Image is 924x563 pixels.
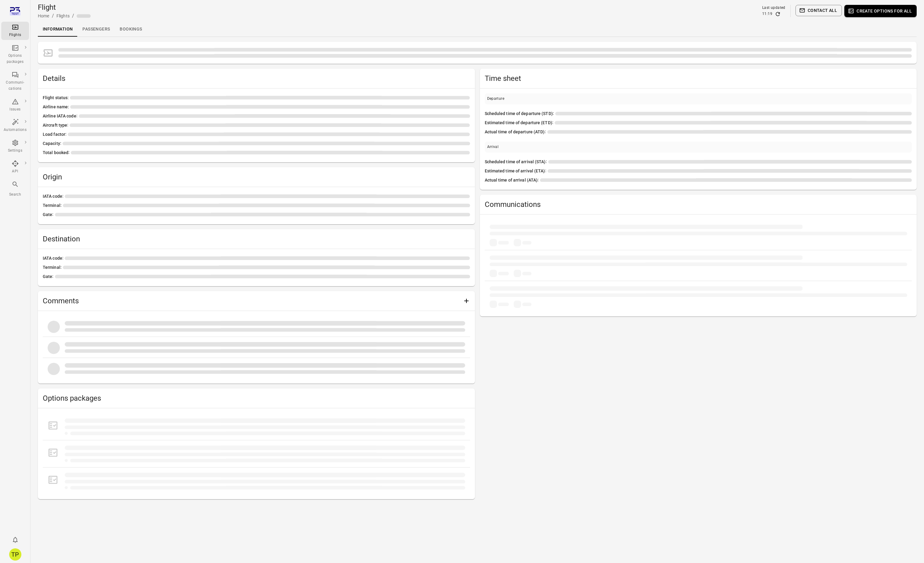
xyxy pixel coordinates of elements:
[762,11,772,17] div: 11:19
[485,200,912,209] h2: Communications
[485,120,555,126] span: Estimated time of departure (ETD)
[38,22,917,37] div: Local navigation
[485,129,547,135] span: Actual time of departure (ATD)
[1,69,29,94] a: Communi-cations
[485,159,548,165] span: Scheduled time of arrival (STA)
[9,548,21,561] div: TP
[4,168,27,175] div: API
[43,273,55,280] span: Gate
[43,264,63,271] span: Terminal
[52,12,54,20] li: /
[43,140,63,147] span: Capacity
[43,296,460,306] h2: Comments
[43,150,71,156] span: Total booked
[775,11,781,17] button: Refresh data
[1,22,29,40] a: Flights
[4,32,27,38] div: Flights
[762,5,785,11] div: Last updated
[1,158,29,176] a: API
[4,80,27,92] div: Communi-cations
[4,106,27,113] div: Issues
[43,211,55,218] span: Gate
[43,131,68,138] span: Load factor
[1,137,29,156] a: Settings
[43,104,70,110] span: Airline name
[4,127,27,133] div: Automations
[1,96,29,114] a: Issues
[4,53,27,65] div: Options packages
[72,12,74,20] li: /
[485,110,555,117] span: Scheduled time of departure (STD)
[38,12,91,20] nav: Breadcrumbs
[43,122,70,129] span: Aircraft type
[9,534,21,546] button: Notifications
[38,13,49,18] a: Home
[1,179,29,199] button: Search
[487,144,499,150] div: Arrival
[487,96,505,102] div: Departure
[38,22,78,37] a: Information
[43,74,470,83] h2: Details
[43,393,470,403] h2: Options packages
[43,193,65,200] span: IATA code
[115,22,147,37] a: Bookings
[4,148,27,154] div: Settings
[485,177,540,184] span: Actual time of arrival (ATA)
[43,255,65,262] span: IATA code
[43,113,79,120] span: Airline IATA code
[43,202,63,209] span: Terminal
[1,117,29,135] a: Automations
[7,546,24,563] button: Tómas Páll Máté
[4,192,27,198] div: Search
[43,234,470,244] h2: Destination
[795,5,842,16] button: Contact all
[1,42,29,67] a: Options packages
[78,22,115,37] a: Passengers
[56,13,70,18] a: Flights
[43,95,70,101] span: Flight status
[38,2,91,12] h1: Flight
[485,74,912,83] h2: Time sheet
[460,295,473,307] button: Add comment
[844,5,917,17] button: Create options for all
[43,172,470,182] h2: Origin
[485,168,548,175] span: Estimated time of arrival (ETA)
